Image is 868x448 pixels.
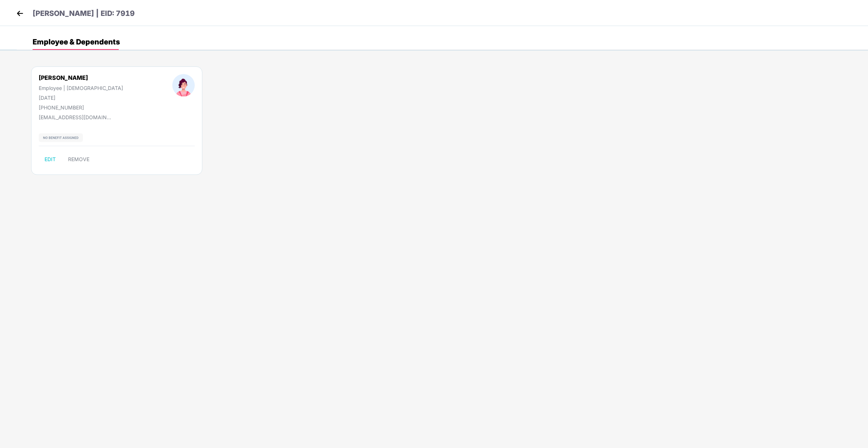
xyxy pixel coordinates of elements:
[68,156,89,162] span: REMOVE
[39,74,123,81] div: [PERSON_NAME]
[33,8,135,19] p: [PERSON_NAME] | EID: 7919
[14,8,25,19] img: back
[33,38,120,46] div: Employee & Dependents
[39,95,123,101] div: [DATE]
[39,154,62,165] button: EDIT
[45,156,56,162] span: EDIT
[172,74,195,96] img: profileImage
[39,133,83,142] img: svg+xml;base64,PHN2ZyB4bWxucz0iaHR0cDovL3d3dy53My5vcmcvMjAwMC9zdmciIHdpZHRoPSIxMjIiIGhlaWdodD0iMj...
[39,85,123,91] div: Employee | [DEMOGRAPHIC_DATA]
[39,104,123,111] div: [PHONE_NUMBER]
[39,114,111,120] div: [EMAIL_ADDRESS][DOMAIN_NAME]
[62,154,95,165] button: REMOVE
